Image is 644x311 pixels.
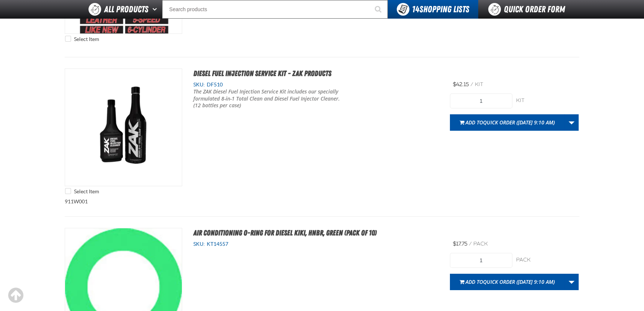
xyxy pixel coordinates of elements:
span: Quick Order ([DATE] 9:10 AM) [483,278,555,285]
span: pack [473,241,488,247]
div: kit [516,97,579,104]
div: SKU: [193,241,439,248]
span: $42.15 [453,81,469,88]
a: More Actions [564,114,579,131]
input: Select Item [65,36,71,42]
a: Diesel Fuel Injection Service Kit - ZAK Products [193,69,331,78]
button: Add toQuick Order ([DATE] 9:10 AM) [450,114,565,131]
label: Select Item [65,188,99,195]
span: / [470,81,473,88]
span: $17.75 [453,241,467,247]
input: Select Item [65,188,71,194]
div: 911W001 [65,57,579,217]
a: More Actions [564,274,579,290]
span: Quick Order ([DATE] 9:10 AM) [483,119,555,126]
span: DF510 [205,82,223,88]
div: pack [516,257,579,264]
span: / [469,241,472,247]
div: SKU: [193,81,439,88]
span: Add to [466,119,555,126]
span: Add to [466,278,555,285]
span: KT14557 [205,241,228,247]
span: kit [475,81,483,88]
span: Shopping Lists [412,4,469,15]
strong: 14 [412,4,419,15]
div: Scroll to the top [7,287,24,304]
span: All Products [104,3,148,16]
p: The ZAK Diesel Fuel Injection Service Kit includes our specially formulated 8-in-1 Total Clean an... [193,88,341,110]
label: Select Item [65,36,99,43]
input: Product Quantity [450,253,512,268]
: View Details of the Diesel Fuel Injection Service Kit - ZAK Products [65,69,182,186]
img: Diesel Fuel Injection Service Kit - ZAK Products [65,69,182,186]
a: Air Conditioning O-Ring for Diesel Kiki, HNBR, Green (Pack of 10) [193,228,377,237]
button: Add toQuick Order ([DATE] 9:10 AM) [450,274,565,290]
input: Product Quantity [450,93,512,108]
